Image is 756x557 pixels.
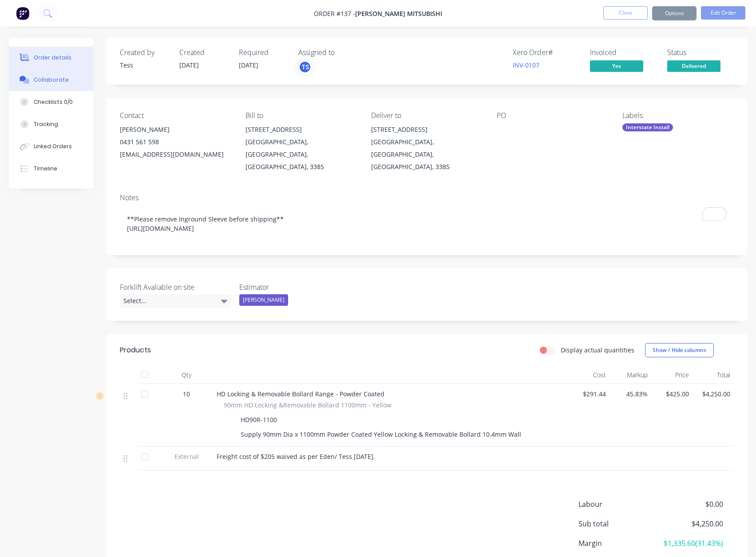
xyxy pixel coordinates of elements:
[572,389,606,399] span: $291.44
[34,98,73,106] div: Checklists 0/0
[371,123,483,173] div: [STREET_ADDRESS][GEOGRAPHIC_DATA], [GEOGRAPHIC_DATA], [GEOGRAPHIC_DATA], 3385
[245,136,357,173] div: [GEOGRAPHIC_DATA], [GEOGRAPHIC_DATA], [GEOGRAPHIC_DATA], 3385
[9,135,93,158] button: Linked Orders
[183,389,190,399] span: 10
[163,452,210,461] span: External
[237,428,525,441] div: Supply 90mm Dia x 1100mm Powder Coated Yellow Locking & Removable Bollard 10.4mm Wall
[568,366,610,384] div: Cost
[245,123,357,173] div: [STREET_ADDRESS][GEOGRAPHIC_DATA], [GEOGRAPHIC_DATA], [GEOGRAPHIC_DATA], 3385
[34,165,57,173] div: Timeline
[239,48,288,57] div: Required
[610,366,651,384] div: Markup
[34,142,72,150] div: Linked Orders
[622,123,673,131] div: Interstate Install
[239,282,350,292] label: Estimator
[120,136,231,148] div: 0431 561 598
[217,452,375,461] span: Freight cost of $205 waived as per Eden/ Tess [DATE].
[120,194,734,202] div: Notes
[590,60,643,71] span: Yes
[9,91,93,113] button: Checklists 0/0
[245,111,357,120] div: Bill to
[603,6,648,20] button: Close
[652,6,697,20] button: Options
[371,111,483,120] div: Deliver to
[613,389,647,399] span: 45.83%
[120,111,231,120] div: Contact
[314,9,355,18] span: Order #137 -
[224,400,392,410] span: 90mm HD Locking &Removable Bollard 1100mm - Yellow
[651,366,693,384] div: Price
[298,48,387,57] div: Assigned to
[239,61,258,69] span: [DATE]
[371,123,483,136] div: [STREET_ADDRESS]
[9,158,93,180] button: Timeline
[120,123,231,136] div: [PERSON_NAME]
[657,538,723,549] span: $1,335.60 ( 31.43 %)
[120,205,734,242] div: To enrich screen reader interactions, please activate Accessibility in Grammarly extension settings
[578,518,657,529] span: Sub total
[120,345,151,356] div: Products
[667,60,720,74] button: Delivered
[9,113,93,135] button: Tracking
[497,111,608,120] div: PO
[179,61,199,69] span: [DATE]
[245,123,357,136] div: [STREET_ADDRESS]
[513,61,539,69] a: INV-0107
[657,499,723,510] span: $0.00
[179,48,228,57] div: Created
[120,48,169,57] div: Created by
[217,390,384,398] span: HD Locking & Removable Bollard Range - Powder Coated
[160,366,213,384] div: Qty
[561,345,634,355] label: Display actual quantities
[667,48,734,57] div: Status
[371,136,483,173] div: [GEOGRAPHIC_DATA], [GEOGRAPHIC_DATA], [GEOGRAPHIC_DATA], 3385
[239,294,288,306] div: [PERSON_NAME]
[120,282,231,292] label: Forklift Avaliable on site
[298,60,312,74] button: TS
[34,76,69,84] div: Collaborate
[9,47,93,69] button: Order details
[657,518,723,529] span: $4,250.00
[120,294,231,308] div: Select...
[9,69,93,91] button: Collaborate
[237,413,281,426] div: HD90R-1100
[578,538,657,549] span: Margin
[655,389,689,399] span: $425.00
[513,48,579,57] div: Xero Order #
[696,389,730,399] span: $4,250.00
[667,60,720,71] span: Delivered
[355,9,442,18] span: [PERSON_NAME] Mitsubishi
[693,366,734,384] div: Total
[120,148,231,161] div: [EMAIL_ADDRESS][DOMAIN_NAME]
[34,54,71,62] div: Order details
[701,6,745,20] button: Edit Order
[16,7,29,20] img: Factory
[120,123,231,161] div: [PERSON_NAME]0431 561 598[EMAIL_ADDRESS][DOMAIN_NAME]
[622,111,734,120] div: Labels
[120,60,169,70] div: Tess
[645,343,714,357] button: Show / Hide columns
[34,120,58,128] div: Tracking
[590,48,657,57] div: Invoiced
[578,499,657,510] span: Labour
